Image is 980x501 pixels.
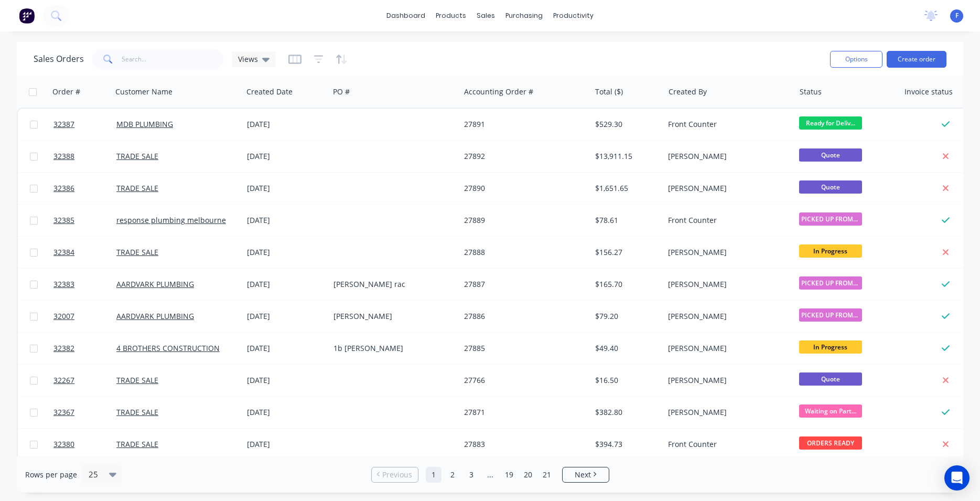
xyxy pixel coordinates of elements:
div: PO # [333,87,350,97]
a: 32387 [53,109,116,140]
div: Total ($) [595,87,623,97]
div: [PERSON_NAME] [668,151,784,162]
div: 27883 [464,439,580,450]
div: Status [800,87,822,97]
span: 32380 [53,439,74,450]
div: $394.73 [595,439,656,450]
span: In Progress [799,244,862,258]
img: Factory [19,8,35,24]
div: [PERSON_NAME] [668,343,784,354]
div: 27892 [464,151,580,162]
div: [PERSON_NAME] [668,183,784,194]
div: $156.27 [595,247,656,258]
div: [DATE] [247,407,325,418]
div: 27889 [464,215,580,226]
div: 27890 [464,183,580,194]
div: Front Counter [668,439,784,450]
a: AARDVARK PLUMBING [116,311,194,321]
a: TRADE SALE [116,183,158,193]
a: dashboard [381,8,430,24]
div: [DATE] [247,439,325,450]
div: [DATE] [247,279,325,290]
div: Front Counter [668,119,784,130]
a: Jump forward [482,467,498,483]
span: 32388 [53,151,74,162]
span: Ready for Deliv... [799,116,862,130]
div: $16.50 [595,375,656,386]
div: $13,911.15 [595,151,656,162]
a: Page 19 [501,467,517,483]
a: 32383 [53,269,116,300]
div: Accounting Order # [464,87,533,97]
a: 32367 [53,397,116,428]
span: Rows per page [25,470,77,480]
div: 27886 [464,311,580,322]
span: PICKED UP FROM ... [799,308,862,322]
a: TRADE SALE [116,151,158,161]
span: 32383 [53,279,74,290]
a: Page 20 [520,467,536,483]
span: 32387 [53,119,74,130]
a: Page 2 [445,467,460,483]
input: Search... [122,49,224,70]
button: Create order [887,51,946,68]
div: Front Counter [668,215,784,226]
a: TRADE SALE [116,439,158,449]
a: Page 1 is your current page [426,467,441,483]
a: response plumbing melbourne [116,215,226,225]
a: 32388 [53,141,116,172]
div: products [430,8,471,24]
a: 32007 [53,301,116,332]
div: 27887 [464,279,580,290]
div: 1b [PERSON_NAME] [333,343,450,354]
a: Page 3 [464,467,479,483]
h1: Sales Orders [34,54,84,64]
a: 32267 [53,365,116,396]
a: 32385 [53,205,116,236]
div: [PERSON_NAME] [333,311,450,322]
span: Quote [799,148,862,162]
button: Options [830,51,882,68]
div: [DATE] [247,375,325,386]
div: sales [471,8,500,24]
a: AARDVARK PLUMBING [116,279,194,289]
div: Customer Name [115,87,173,97]
span: 32384 [53,247,74,258]
div: $529.30 [595,119,656,130]
div: [DATE] [247,183,325,194]
span: PICKED UP FROM ... [799,276,862,290]
div: Open Intercom Messenger [944,465,970,491]
span: Next [575,470,591,480]
div: 27888 [464,247,580,258]
div: 27885 [464,343,580,354]
a: 32380 [53,429,116,460]
div: [PERSON_NAME] [668,407,784,418]
a: 4 BROTHERS CONSTRUCTION [116,343,220,353]
div: [PERSON_NAME] [668,247,784,258]
div: Created Date [246,87,293,97]
ul: Pagination [367,467,613,483]
span: 32385 [53,215,74,226]
a: TRADE SALE [116,407,158,417]
div: purchasing [500,8,548,24]
span: Quote [799,180,862,194]
a: TRADE SALE [116,375,158,385]
div: $1,651.65 [595,183,656,194]
div: [DATE] [247,151,325,162]
div: [DATE] [247,343,325,354]
div: [DATE] [247,247,325,258]
span: F [955,11,959,20]
span: Quote [799,372,862,386]
div: $78.61 [595,215,656,226]
div: $79.20 [595,311,656,322]
span: Views [238,54,258,65]
div: [DATE] [247,119,325,130]
div: 27891 [464,119,580,130]
div: $49.40 [595,343,656,354]
div: Created By [669,87,707,97]
div: [PERSON_NAME] [668,375,784,386]
div: Invoice status [904,87,953,97]
span: ORDERS READY [799,436,862,450]
span: Waiting on Part... [799,404,862,418]
span: 32007 [53,311,74,322]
